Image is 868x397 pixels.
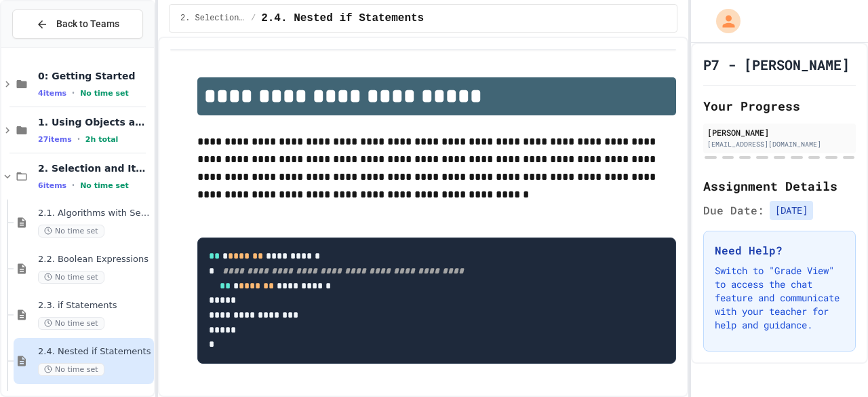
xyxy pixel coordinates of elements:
[755,284,854,341] iframe: chat widget
[38,317,104,330] span: No time set
[770,201,813,220] span: [DATE]
[811,343,854,383] iframe: chat widget
[38,254,151,265] span: 2.2. Boolean Expressions
[703,96,856,115] h2: Your Progress
[38,300,151,311] span: 2.3. if Statements
[80,181,129,190] span: No time set
[38,116,151,128] span: 1. Using Objects and Methods
[38,208,151,219] span: 2.1. Algorithms with Selection and Repetition
[707,139,852,149] div: [EMAIL_ADDRESS][DOMAIN_NAME]
[702,5,744,37] div: My Account
[38,271,104,284] span: No time set
[251,13,256,24] span: /
[38,181,66,190] span: 6 items
[703,55,850,74] h1: P7 - [PERSON_NAME]
[261,10,424,26] span: 2.4. Nested if Statements
[180,13,245,24] span: 2. Selection and Iteration
[38,135,72,144] span: 27 items
[77,134,80,145] span: •
[715,242,844,259] h3: Need Help?
[38,70,151,82] span: 0: Getting Started
[72,88,75,98] span: •
[80,89,129,98] span: No time set
[703,202,764,219] span: Due Date:
[56,17,119,31] span: Back to Teams
[707,126,852,138] div: [PERSON_NAME]
[703,176,856,195] h2: Assignment Details
[72,180,75,191] span: •
[38,363,104,376] span: No time set
[38,89,66,98] span: 4 items
[38,162,151,174] span: 2. Selection and Iteration
[38,346,151,358] span: 2.4. Nested if Statements
[85,135,119,144] span: 2h total
[12,10,143,39] button: Back to Teams
[38,225,104,238] span: No time set
[715,264,844,332] p: Switch to "Grade View" to access the chat feature and communicate with your teacher for help and ...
